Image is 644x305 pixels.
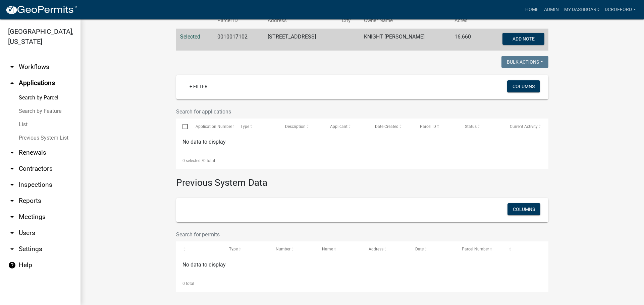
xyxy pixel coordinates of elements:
[176,135,548,152] div: No data to display
[269,241,316,257] datatable-header-cell: Number
[8,197,16,205] i: arrow_drop_down
[229,247,238,251] span: Type
[450,29,483,51] td: 16.660
[369,119,414,135] datatable-header-cell: Date Created
[322,247,333,251] span: Name
[176,119,189,135] datatable-header-cell: Select
[8,261,16,269] i: help
[523,3,541,16] a: Home
[8,213,16,221] i: arrow_drop_down
[8,181,16,189] i: arrow_drop_down
[8,79,16,87] i: arrow_drop_up
[285,124,306,129] span: Description
[507,80,540,92] button: Columns
[362,241,409,257] datatable-header-cell: Address
[240,124,249,129] span: Type
[213,29,264,51] td: 0010017102
[279,119,324,135] datatable-header-cell: Description
[360,13,450,28] th: Owner Name
[189,119,234,135] datatable-header-cell: Application Number
[234,119,279,135] datatable-header-cell: Type
[8,245,16,253] i: arrow_drop_down
[510,124,538,129] span: Current Activity
[375,124,398,129] span: Date Created
[420,124,436,129] span: Parcel ID
[455,241,502,257] datatable-header-cell: Parcel Number
[176,275,548,292] div: 0 total
[512,36,534,42] span: Add Note
[414,119,459,135] datatable-header-cell: Parcel ID
[264,13,338,28] th: Address
[176,105,485,119] input: Search for applications
[330,124,347,129] span: Applicant
[196,124,232,129] span: Application Number
[8,63,16,71] i: arrow_drop_down
[176,169,548,190] h3: Previous System Data
[369,247,383,251] span: Address
[8,165,16,173] i: arrow_drop_down
[465,124,477,129] span: Status
[223,241,269,257] datatable-header-cell: Type
[450,13,483,28] th: Acres
[503,119,548,135] datatable-header-cell: Current Activity
[602,3,639,16] a: dcrofford
[561,3,602,16] a: My Dashboard
[180,33,200,40] a: Selected
[459,119,503,135] datatable-header-cell: Status
[213,13,264,28] th: Parcel ID
[176,228,485,241] input: Search for permits
[501,56,548,68] button: Bulk Actions
[8,229,16,237] i: arrow_drop_down
[360,29,450,51] td: KNIGHT [PERSON_NAME]
[264,29,338,51] td: [STREET_ADDRESS]
[507,203,540,215] button: Columns
[462,247,489,251] span: Parcel Number
[8,149,16,157] i: arrow_drop_down
[176,258,548,275] div: No data to display
[184,80,213,92] a: + Filter
[276,247,290,251] span: Number
[316,241,362,257] datatable-header-cell: Name
[182,158,203,163] span: 0 selected /
[324,119,369,135] datatable-header-cell: Applicant
[176,152,548,169] div: 0 total
[409,241,455,257] datatable-header-cell: Date
[502,33,544,45] button: Add Note
[415,247,424,251] span: Date
[541,3,561,16] a: Admin
[338,13,360,28] th: City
